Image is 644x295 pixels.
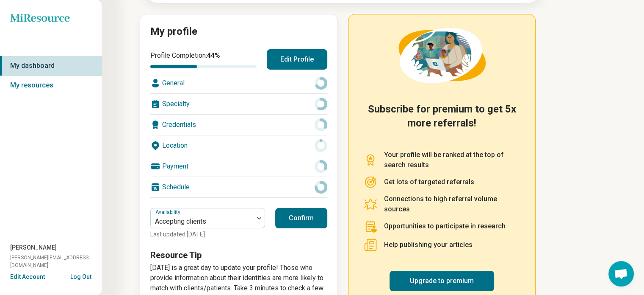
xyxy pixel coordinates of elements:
h2: My profile [150,25,327,39]
button: Edit Account [10,273,45,281]
div: General [150,73,327,93]
div: Open chat [608,261,634,287]
button: Log Out [70,273,91,279]
h2: Subscribe for premium to get 5x more referrals! [364,102,520,140]
p: Connections to high referral volume sources [384,194,520,214]
div: Specialty [150,94,327,114]
p: Opportunities to participate in research [384,221,506,231]
h3: Resource Tip [150,249,327,261]
p: Help publishing your articles [384,240,473,250]
div: Location [150,135,327,156]
span: [PERSON_NAME] [10,243,57,252]
button: Confirm [275,208,327,228]
span: 44 % [207,51,220,59]
p: Last updated: [DATE] [150,230,265,239]
label: Availability [155,209,182,215]
a: Upgrade to premium [390,271,494,291]
div: Payment [150,156,327,177]
div: Credentials [150,115,327,135]
p: Get lots of targeted referrals [384,177,474,187]
span: [PERSON_NAME][EMAIL_ADDRESS][DOMAIN_NAME] [10,254,102,269]
div: Profile Completion: [150,51,257,68]
p: Your profile will be ranked at the top of search results [384,150,520,170]
div: Schedule [150,177,327,197]
button: Edit Profile [267,49,327,70]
